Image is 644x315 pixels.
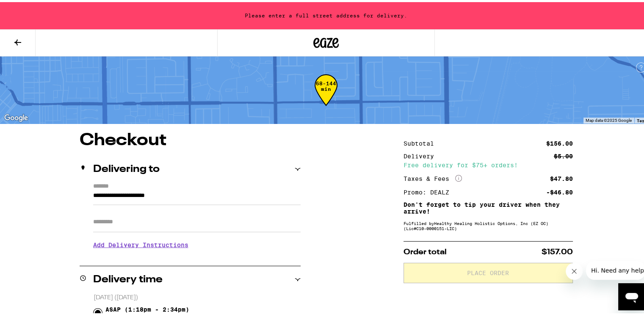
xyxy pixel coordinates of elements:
div: Fulfilled by Healthy Healing Holistic Options, Inc (EZ OC) (Lic# C10-0000151-LIC ) [404,219,573,229]
div: $47.80 [550,174,573,180]
h1: Checkout [80,130,301,147]
img: Google [2,110,30,121]
a: Open this area in Google Maps (opens a new window) [2,110,30,121]
span: Place Order [467,268,509,274]
span: Map data ©2025 Google [586,116,632,121]
p: Don't forget to tip your driver when they arrive! [404,199,573,213]
iframe: Close message [566,261,583,278]
span: $157.00 [542,246,573,254]
span: Hi. Need any help? [5,6,61,13]
div: Promo: DEALZ [404,187,455,193]
p: We'll contact you at [PHONE_NUMBER] when we arrive [93,253,301,259]
div: Delivery [404,151,440,157]
p: [DATE] ([DATE]) [94,292,301,300]
h3: Add Delivery Instructions [93,233,301,253]
button: Place Order [404,261,573,281]
div: $156.00 [546,138,573,144]
div: Free delivery for $75+ orders! [404,160,573,166]
div: 68-144 min [315,79,337,110]
div: Taxes & Fees [404,173,462,180]
div: Subtotal [404,138,440,144]
div: -$46.80 [546,187,573,193]
div: $5.00 [554,151,573,157]
span: Order total [404,246,447,254]
h2: Delivery time [93,273,163,283]
h2: Delivering to [93,162,160,172]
